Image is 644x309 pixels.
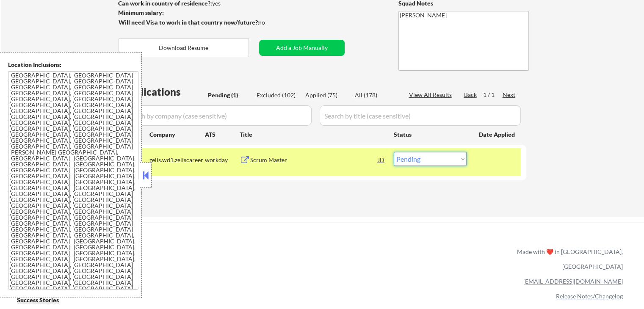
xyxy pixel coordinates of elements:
div: Made with ❤️ in [GEOGRAPHIC_DATA], [GEOGRAPHIC_DATA] [514,244,623,274]
div: Back [464,91,478,99]
div: View All Results [409,91,454,99]
div: Next [503,91,516,99]
div: Date Applied [479,130,516,139]
strong: Will need Visa to work in that country now/future?: [119,19,260,26]
button: Download Resume [119,38,249,57]
a: Success Stories [17,296,70,306]
strong: Minimum salary: [118,9,164,16]
div: Applied (75) [305,91,348,99]
u: Success Stories [17,296,59,303]
div: All (178) [355,91,397,99]
div: Company [149,130,205,139]
div: ATS [205,130,240,139]
div: Excluded (102) [257,91,299,99]
div: Title [240,130,386,139]
div: JD [377,152,386,167]
div: zelis.wd1.zeliscareers [149,156,205,172]
button: Add a Job Manually [259,40,345,56]
div: Applications [121,87,205,97]
input: Search by title (case sensitive) [320,105,521,126]
div: 1 / 1 [483,91,503,99]
div: Pending (1) [208,91,250,99]
a: [EMAIL_ADDRESS][DOMAIN_NAME] [523,278,623,285]
div: no [258,18,282,27]
a: Release Notes/Changelog [556,292,623,300]
div: Scrum Master [250,156,378,164]
div: Status [394,127,467,142]
div: Location Inclusions: [8,61,138,69]
input: Search by company (case sensitive) [121,105,312,126]
a: Refer & earn free applications 👯‍♀️ [17,256,340,265]
div: workday [205,156,240,164]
